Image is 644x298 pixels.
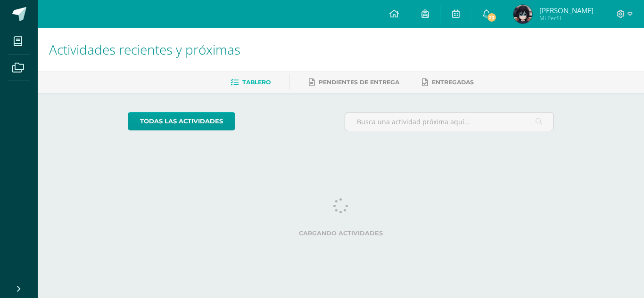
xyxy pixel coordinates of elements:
span: Mi Perfil [539,14,594,22]
a: Tablero [231,75,271,90]
input: Busca una actividad próxima aquí... [345,113,554,131]
img: ea476d095289a207c2a6b931a1f79e76.png [513,5,532,24]
a: Entregadas [422,75,474,90]
span: Tablero [242,79,271,86]
span: 23 [487,12,497,23]
a: todas las Actividades [128,112,235,130]
span: Entregadas [432,79,474,86]
label: Cargando actividades [128,230,554,237]
span: Actividades recientes y próximas [49,40,240,58]
span: [PERSON_NAME] [539,6,594,15]
a: Pendientes de entrega [309,75,399,90]
span: Pendientes de entrega [319,79,399,86]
